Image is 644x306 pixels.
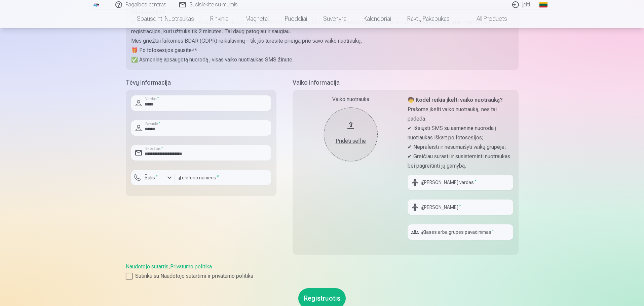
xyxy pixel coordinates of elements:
img: /fa2 [93,3,100,7]
p: Prašome įkelti vaiko nuotrauką, nes tai padeda: [408,105,513,124]
div: Vaiko nuotrauka [298,95,404,103]
a: Magnetai [237,9,277,28]
h5: Tėvų informacija [126,78,276,87]
button: Šalis* [131,170,175,185]
button: Pridėti selfie [324,107,378,161]
p: ✅ Asmeninę apsaugotą nuorodą į visas vaiko nuotraukas SMS žinute. [131,55,513,64]
p: 🎁 Po fotosesijos gausite** [131,46,513,55]
a: Spausdinti nuotraukas [129,9,202,28]
div: Pridėti selfie [331,137,371,145]
a: Kalendoriai [355,9,399,28]
label: Šalis [142,174,160,181]
p: ✔ Išsiųsti SMS su asmenine nuoroda į nuotraukas iškart po fotosesijos; [408,124,513,142]
a: Privatumo politika [170,263,212,270]
h5: Vaiko informacija [293,78,519,87]
strong: 🧒 Kodėl reikia įkelti vaiko nuotrauką? [408,97,503,103]
a: All products [458,9,515,28]
a: Naudotojo sutartis [126,263,168,270]
label: Sutinku su Naudotojo sutartimi ir privatumo politika [126,272,519,280]
a: Puodeliai [277,9,315,28]
a: Rinkiniai [202,9,237,28]
div: , [126,263,519,280]
p: ✔ Greičiau surasti ir susisteminti nuotraukas bei pagreitinti jų gamybą. [408,152,513,171]
p: ✔ Nepraleisti ir nesumaišyti vaikų grupėje; [408,142,513,152]
p: Mes griežtai laikomės BDAR (GDPR) reikalavimų – tik jūs turėsite prieigą prie savo vaiko nuotraukų. [131,36,513,46]
a: Suvenyrai [315,9,355,28]
a: Raktų pakabukas [399,9,458,28]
